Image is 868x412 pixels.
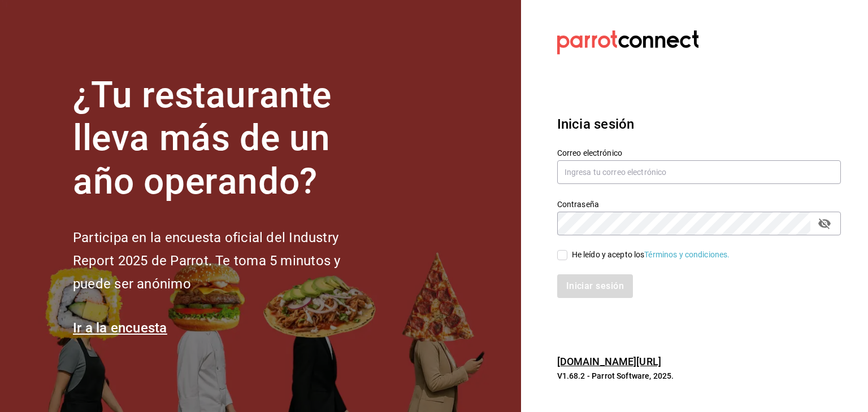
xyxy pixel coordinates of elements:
[73,320,167,336] a: Ir a la encuesta
[644,250,730,259] a: Términos y condiciones.
[557,356,661,367] a: [DOMAIN_NAME][URL]
[557,160,841,184] input: Ingresa tu correo electrónico
[557,370,841,382] p: V1.68.2 - Parrot Software, 2025.
[572,249,730,261] div: He leído y acepto los
[557,148,841,156] label: Correo electrónico
[557,114,841,134] h3: Inicia sesión
[73,226,378,295] h2: Participa en la encuesta oficial del Industry Report 2025 de Parrot. Te toma 5 minutos y puede se...
[557,200,841,208] label: Contraseña
[815,214,834,233] button: passwordField
[73,74,378,204] h1: ¿Tu restaurante lleva más de un año operando?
